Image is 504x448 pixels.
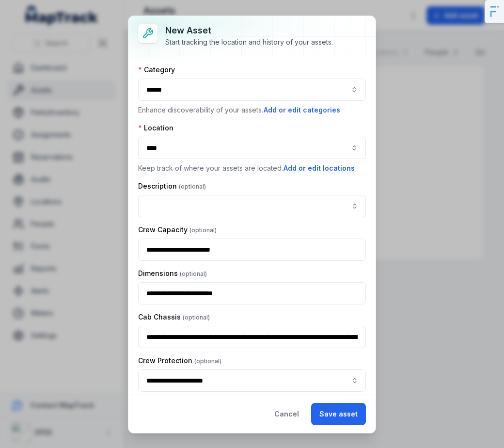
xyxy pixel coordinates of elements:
h3: New asset [165,24,333,37]
button: Save asset [311,403,366,425]
p: Keep track of where your assets are located. [138,163,366,174]
label: Crew Capacity [138,225,217,235]
input: asset-add:cf[21bd32af-54a4-4b7b-8940-3381e0258cc2]-label [138,369,366,392]
label: Cab Chassis [138,312,210,322]
button: Add or edit locations [283,163,355,174]
label: Dimensions [138,269,207,278]
p: Enhance discoverability of your assets. [138,105,366,115]
label: Category [138,65,175,75]
label: Crew Protection [138,356,221,366]
label: Location [138,123,173,133]
label: Description [138,181,206,191]
button: Add or edit categories [263,105,341,115]
input: asset-add:description-label [138,195,366,217]
button: Cancel [266,403,307,425]
div: Start tracking the location and history of your assets. [165,37,333,47]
